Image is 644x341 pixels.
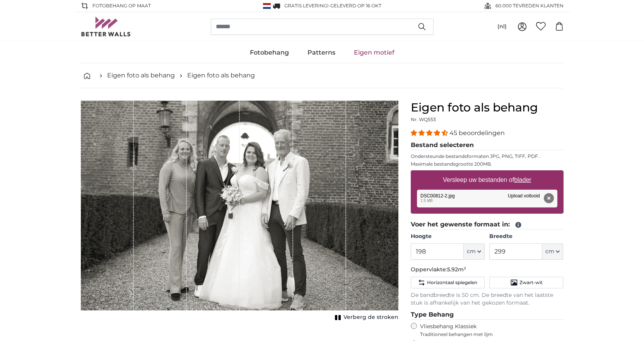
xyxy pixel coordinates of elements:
[420,323,549,338] label: Vliesbehang Klassiek
[545,248,554,255] span: cm
[187,71,255,80] a: Eigen foto als behang
[467,248,476,255] span: cm
[81,17,131,36] img: Betterwalls
[92,2,151,9] span: FOTOBEHANG OP MAAT
[489,233,563,240] label: Breedte
[440,172,535,188] label: Versleep uw bestanden of
[81,101,398,323] div: 1 of 1
[411,291,564,307] p: De bandbreedte is 50 cm. De breedte van het laatste stuk is afhankelijk van het gekozen formaat.
[489,277,563,288] button: Zwart-wit
[447,266,466,273] span: 5.92m²
[411,233,485,240] label: Hoogte
[411,277,485,288] button: Horizontaal spiegelen
[464,243,485,260] button: cm
[420,331,549,338] span: Traditioneel behangen met lijm
[330,3,381,9] span: Geleverd op 16 okt
[542,243,563,260] button: cm
[519,279,543,286] span: Zwart-wit
[449,129,505,137] span: 45 beoordelingen
[411,310,564,320] legend: Type Behang
[284,3,328,9] span: GRATIS levering!
[411,161,564,167] p: Maximale bestandsgrootte 200MB.
[241,43,298,63] a: Fotobehang
[514,176,531,183] u: blader
[263,3,271,9] img: Nederland
[411,266,564,274] p: Oppervlakte:
[411,220,564,230] legend: Voer het gewenste formaat in:
[345,43,404,63] a: Eigen motief
[411,117,436,122] span: Nr. WQ553
[411,129,449,137] span: 4.36 stars
[328,3,381,9] span: -
[298,43,345,63] a: Patterns
[411,153,564,159] p: Ondersteunde bestandsformaten JPG, PNG, TIFF, PDF.
[411,101,564,115] h1: Eigen foto als behang
[333,312,398,323] button: Verberg de stroken
[411,141,564,150] legend: Bestand selecteren
[343,314,398,321] span: Verberg de stroken
[495,2,564,9] span: 60.000 TEVREDEN KLANTEN
[107,71,175,80] a: Eigen foto als behang
[427,279,477,286] span: Horizontaal spiegelen
[81,63,564,88] nav: breadcrumbs
[491,20,513,34] button: (nl)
